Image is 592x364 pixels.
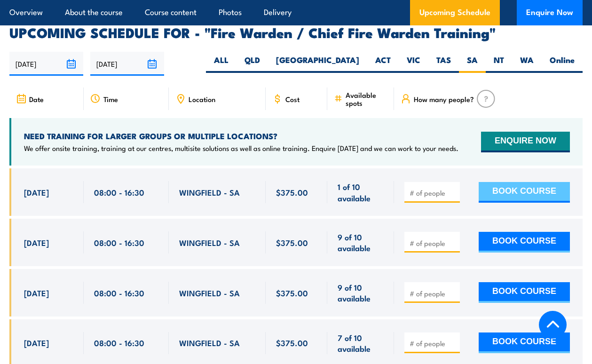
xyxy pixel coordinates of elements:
[479,232,570,253] button: BOOK COURSE
[479,282,570,303] button: BOOK COURSE
[410,238,457,248] input: # of people
[542,55,583,73] label: Online
[103,95,118,103] span: Time
[94,187,144,198] span: 08:00 - 16:30
[338,231,384,253] span: 9 of 10 available
[410,188,457,198] input: # of people
[276,237,308,248] span: $375.00
[24,287,49,298] span: [DATE]
[486,55,512,73] label: NT
[189,95,215,103] span: Location
[276,187,308,198] span: $375.00
[24,187,49,198] span: [DATE]
[276,287,308,298] span: $375.00
[237,55,268,73] label: QLD
[479,182,570,203] button: BOOK COURSE
[338,332,384,354] span: 7 of 10 available
[410,289,457,298] input: # of people
[285,95,300,103] span: Cost
[9,52,83,76] input: From date
[24,237,49,248] span: [DATE]
[24,143,458,153] p: We offer onsite training, training at our centres, multisite solutions as well as online training...
[24,337,49,348] span: [DATE]
[399,55,428,73] label: VIC
[179,287,240,298] span: WINGFIELD - SA
[346,91,387,107] span: Available spots
[481,132,570,152] button: ENQUIRE NOW
[24,131,458,141] h4: NEED TRAINING FOR LARGER GROUPS OR MULTIPLE LOCATIONS?
[268,55,367,73] label: [GEOGRAPHIC_DATA]
[414,95,474,103] span: How many people?
[479,332,570,353] button: BOOK COURSE
[338,282,384,304] span: 9 of 10 available
[206,55,237,73] label: ALL
[94,337,144,348] span: 08:00 - 16:30
[459,55,486,73] label: SA
[90,52,164,76] input: To date
[94,237,144,248] span: 08:00 - 16:30
[29,95,44,103] span: Date
[179,337,240,348] span: WINGFIELD - SA
[9,26,583,38] h2: UPCOMING SCHEDULE FOR - "Fire Warden / Chief Fire Warden Training"
[410,339,457,348] input: # of people
[179,237,240,248] span: WINGFIELD - SA
[338,181,384,203] span: 1 of 10 available
[276,337,308,348] span: $375.00
[428,55,459,73] label: TAS
[512,55,542,73] label: WA
[94,287,144,298] span: 08:00 - 16:30
[179,187,240,198] span: WINGFIELD - SA
[367,55,399,73] label: ACT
